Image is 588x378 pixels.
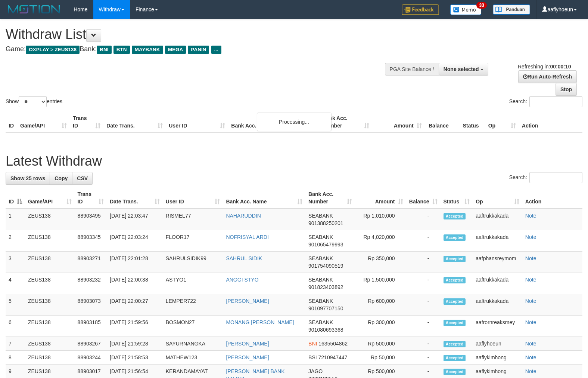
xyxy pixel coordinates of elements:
th: Bank Acc. Name: activate to sort column ascending [223,187,305,209]
a: Note [525,277,536,283]
th: Status [460,111,485,133]
span: Accepted [444,234,466,241]
span: Refreshing in: [518,64,571,70]
h1: Latest Withdraw [6,154,582,169]
a: NAHARUDDIN [226,213,261,219]
span: SEABANK [308,234,333,240]
span: Show 25 rows [10,175,45,181]
span: SEABANK [308,319,333,325]
td: Rp 1,500,000 [355,273,406,294]
td: 88903073 [75,294,107,316]
span: SEABANK [308,277,333,283]
span: Copy 901097707150 to clipboard [308,305,343,311]
td: [DATE] 21:59:28 [107,337,163,351]
th: Status: activate to sort column ascending [441,187,473,209]
img: panduan.png [493,4,530,15]
td: BOSMON27 [163,316,223,337]
td: ZEUS138 [25,316,75,337]
th: Op: activate to sort column ascending [473,187,522,209]
td: aaflykimhong [473,351,522,365]
span: Accepted [444,277,466,283]
span: PANIN [188,46,209,54]
th: Action [519,111,582,133]
td: [DATE] 22:03:47 [107,209,163,230]
span: 33 [476,2,486,9]
span: Accepted [444,320,466,326]
a: [PERSON_NAME] [226,341,269,347]
a: Note [525,368,536,374]
td: 5 [6,294,25,316]
a: [PERSON_NAME] [226,298,269,304]
a: ANGGI STYO [226,277,258,283]
td: - [406,351,441,365]
td: [DATE] 22:00:27 [107,294,163,316]
label: Show entries [6,96,62,107]
td: aaftrukkakada [473,209,522,230]
span: JAGO [308,368,323,374]
a: Copy [50,172,72,185]
a: [PERSON_NAME] [226,354,269,360]
span: BNI [308,341,317,347]
a: MONANG [PERSON_NAME] [226,319,294,325]
a: Show 25 rows [6,172,50,185]
td: ASTYO1 [163,273,223,294]
a: Note [525,213,536,219]
label: Search: [509,96,582,107]
span: SEABANK [308,298,333,304]
td: [DATE] 21:59:56 [107,316,163,337]
th: Amount: activate to sort column ascending [355,187,406,209]
span: Copy 901080693368 to clipboard [308,327,343,333]
td: 7 [6,337,25,351]
label: Search: [509,172,582,183]
span: Accepted [444,213,466,219]
td: [DATE] 22:00:38 [107,273,163,294]
td: - [406,337,441,351]
input: Search: [529,96,582,107]
th: Op [485,111,519,133]
th: Amount [372,111,425,133]
td: [DATE] 21:58:53 [107,351,163,365]
th: User ID [166,111,228,133]
img: Button%20Memo.svg [450,4,482,15]
td: aaflyhoeun [473,337,522,351]
th: Trans ID [70,111,103,133]
th: Game/API: activate to sort column ascending [25,187,75,209]
a: Note [525,298,536,304]
a: Note [525,255,536,261]
a: Note [525,319,536,325]
span: Copy 901388250201 to clipboard [308,220,343,226]
td: 4 [6,273,25,294]
td: 88903232 [75,273,107,294]
strong: 00:00:10 [550,64,571,70]
td: Rp 350,000 [355,252,406,273]
td: SAYURNANGKA [163,337,223,351]
td: 88903267 [75,337,107,351]
td: ZEUS138 [25,230,75,252]
th: Balance [425,111,460,133]
td: ZEUS138 [25,252,75,273]
td: ZEUS138 [25,337,75,351]
span: Copy [55,175,68,181]
td: ZEUS138 [25,273,75,294]
span: OXPLAY > ZEUS138 [26,46,80,54]
td: Rp 600,000 [355,294,406,316]
td: 88903244 [75,351,107,365]
span: SEABANK [308,213,333,219]
td: - [406,209,441,230]
div: PGA Site Balance / [385,63,439,76]
th: Bank Acc. Number: activate to sort column ascending [305,187,355,209]
th: Date Trans. [103,111,166,133]
h4: Game: Bank: [6,46,385,53]
td: Rp 300,000 [355,316,406,337]
td: - [406,230,441,252]
td: aaftrukkakada [473,294,522,316]
td: - [406,294,441,316]
a: Note [525,354,536,360]
td: 6 [6,316,25,337]
td: - [406,252,441,273]
td: Rp 500,000 [355,337,406,351]
th: ID [6,111,17,133]
th: Game/API [17,111,70,133]
td: 1 [6,209,25,230]
a: Run Auto-Refresh [518,70,577,83]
